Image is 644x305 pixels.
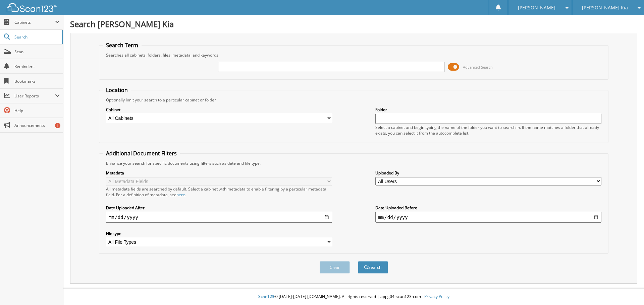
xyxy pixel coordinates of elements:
div: All metadata fields are searched by default. Select a cabinet with metadata to enable filtering b... [106,186,332,198]
input: start [106,212,332,223]
span: Reminders [14,64,60,69]
label: Metadata [106,170,332,176]
button: Clear [320,261,350,274]
label: File type [106,231,332,236]
div: © [DATE]-[DATE] [DOMAIN_NAME]. All rights reserved | appg04-scan123-com | [63,289,644,305]
label: Folder [375,107,601,112]
div: Select a cabinet and begin typing the name of the folder you want to search in. If the name match... [375,125,601,136]
legend: Additional Document Filters [103,150,180,157]
span: Search [14,34,59,40]
span: [PERSON_NAME] [518,6,555,10]
span: Advanced Search [463,65,493,70]
input: end [375,212,601,223]
span: Scan [14,49,60,55]
a: here [176,192,185,198]
div: Optionally limit your search to a particular cabinet or folder [103,97,605,103]
div: Enhance your search for specific documents using filters such as date and file type. [103,160,605,166]
span: Bookmarks [14,78,60,84]
legend: Location [103,86,131,94]
span: Cabinets [14,19,55,25]
img: scan123-logo-white.svg [7,3,57,12]
div: 1 [55,123,60,128]
label: Uploaded By [375,170,601,176]
label: Cabinet [106,107,332,112]
label: Date Uploaded Before [375,205,601,211]
span: Announcements [14,123,60,128]
span: Help [14,108,60,113]
span: Scan123 [258,294,274,299]
label: Date Uploaded After [106,205,332,211]
h1: Search [PERSON_NAME] Kia [70,18,637,29]
a: Privacy Policy [424,294,449,299]
div: Searches all cabinets, folders, files, metadata, and keywords [103,52,605,58]
button: Search [358,261,388,274]
span: User Reports [14,93,55,99]
span: [PERSON_NAME] Kia [582,6,628,10]
legend: Search Term [103,42,142,49]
